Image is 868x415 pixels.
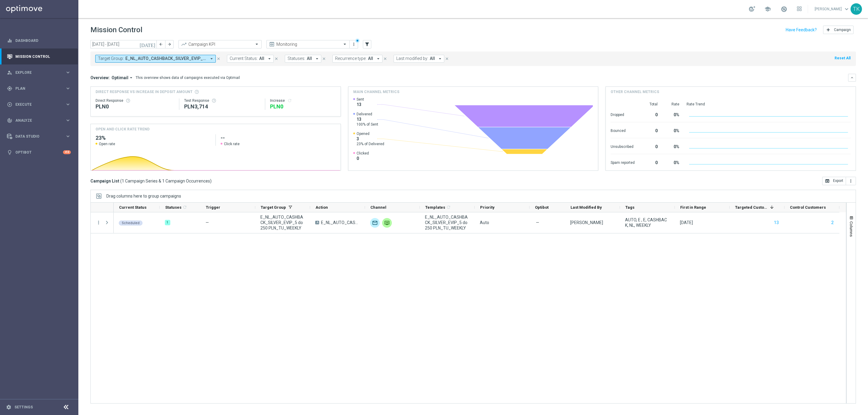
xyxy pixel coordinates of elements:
[106,194,181,198] span: Drag columns here to group campaigns
[165,220,170,225] div: 1
[437,56,443,61] i: arrow_drop_down
[321,220,360,225] span: E_NL_AUTO_CASHBACK_SILVER_EVIP_5 do 250 PLN_TU_WEEKLY
[7,102,65,107] div: Execute
[184,98,260,103] div: Test Response
[394,55,444,63] button: Last modified by: All arrow_drop_down
[7,134,65,139] div: Data Studio
[825,179,830,183] i: open_in_browser
[850,76,854,80] i: keyboard_arrow_down
[7,102,71,107] button: play_circle_outline Execute keyboard_arrow_right
[7,118,71,123] div: track_changes Analyze keyboard_arrow_right
[535,205,549,210] span: Optibot
[224,142,240,146] span: Click rate
[357,142,384,146] span: 23% of Delivered
[287,98,292,103] i: refresh
[849,221,854,237] span: Columns
[181,204,187,211] span: Calculate column
[364,42,370,47] i: filter_alt
[383,57,387,61] i: close
[735,205,768,210] span: Targeted Customers
[261,205,286,210] span: Target Group
[7,118,12,123] i: track_changes
[136,75,240,80] div: This overview shows data of campaigns executed via Optimail
[266,40,350,48] ng-select: Monitoring
[444,55,450,62] button: close
[206,205,220,210] span: Trigger
[216,57,221,61] i: close
[425,205,445,210] span: Templates
[139,40,157,49] button: [DATE]
[357,136,384,142] span: 3
[65,101,71,107] i: keyboard_arrow_right
[165,40,174,48] button: arrow_forward
[182,205,187,210] i: refresh
[7,150,12,155] i: lightbulb
[826,27,831,32] i: add
[611,89,659,95] h4: Other channel metrics
[335,56,366,61] span: Recurrence type:
[7,86,12,91] i: gps_fixed
[267,56,272,61] i: arrow_drop_down
[822,177,846,185] button: open_in_browser Export
[7,150,71,155] div: lightbulb Optibot +10
[15,103,65,106] span: Execute
[227,55,274,63] button: Current Status: All arrow_drop_down
[209,56,214,61] i: arrow_drop_down
[680,205,706,210] span: First in Range
[322,57,326,61] i: close
[288,56,305,61] span: Statuses:
[15,119,65,122] span: Analyze
[680,220,693,225] div: 19 Aug 2025, Tuesday
[773,219,779,226] button: 13
[396,56,428,61] span: Last modified by:
[7,38,71,43] button: equalizer Dashboard
[7,118,65,123] div: Analyze
[96,220,101,225] button: more_vert
[7,70,12,75] i: person_search
[65,133,71,139] i: keyboard_arrow_right
[90,26,142,34] h1: Mission Control
[355,39,360,43] div: There are unsaved changes
[65,117,71,123] i: keyboard_arrow_right
[665,125,679,135] div: 0%
[159,42,163,46] i: arrow_back
[368,56,373,61] span: All
[790,205,826,210] span: Control Customers
[611,141,635,151] div: Unsubscribed
[480,220,489,225] span: Auto
[274,55,279,62] button: close
[270,98,336,103] div: Increase
[6,404,11,410] i: settings
[15,33,71,48] a: Dashboard
[90,75,110,80] h3: Overview:
[15,87,65,90] span: Plan
[834,55,851,61] button: Reset All
[357,131,384,136] span: Opened
[357,102,364,107] span: 13
[140,42,156,47] i: [DATE]
[332,55,382,63] button: Recurrence type: All arrow_drop_down
[625,205,634,210] span: Tags
[357,151,369,156] span: Clicked
[15,48,71,64] a: Mission Control
[848,74,856,82] button: keyboard_arrow_down
[181,41,187,47] i: trending_up
[125,56,206,61] span: E_NH_AUTO_CASHBACK_SILVER_EVIP_5 do 250 PLN_TU_WEEKLY
[7,38,12,43] i: equalizer
[157,40,165,48] button: arrow_back
[119,220,143,226] colored-tag: Scheduled
[65,86,71,91] i: keyboard_arrow_right
[7,70,71,75] div: person_search Explore keyboard_arrow_right
[382,218,392,228] img: Private message
[363,40,371,48] button: filter_alt
[7,102,12,107] i: play_circle_outline
[445,204,451,211] span: Calculate column
[7,86,71,91] button: gps_fixed Plan keyboard_arrow_right
[851,3,862,15] div: TK
[382,55,388,62] button: close
[687,102,851,107] div: Rate Trend
[96,98,174,103] div: Direct Response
